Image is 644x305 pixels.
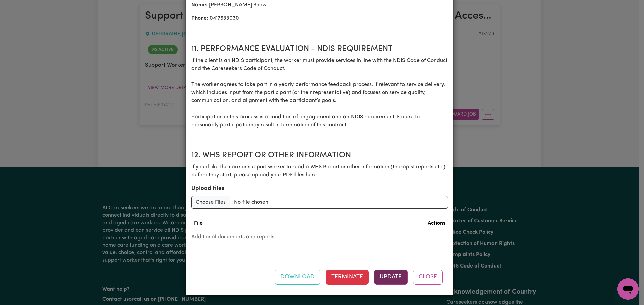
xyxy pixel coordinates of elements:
b: Phone: [191,16,208,21]
iframe: Button to launch messaging window [617,278,639,300]
button: Close [413,270,443,284]
button: Download contract [275,270,320,284]
caption: Additional documents and reports [191,230,448,244]
th: Actions [288,217,448,230]
h2: 12. WHS Report or Other Information [191,151,448,160]
h2: 11. Performance evaluation - NDIS requirement [191,44,448,54]
p: [PERSON_NAME] Snow [191,1,448,9]
label: Upload files [191,184,224,193]
th: File [191,217,288,230]
button: Update [374,270,408,284]
p: 0417533030 [191,14,448,22]
button: Terminate this contract [326,270,369,284]
b: Name: [191,2,208,8]
p: If you'd like the care or support worker to read a WHS Report or other information (therapist rep... [191,163,448,179]
p: If the client is an NDIS participant, the worker must provide services in line with the NDIS Code... [191,57,448,129]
